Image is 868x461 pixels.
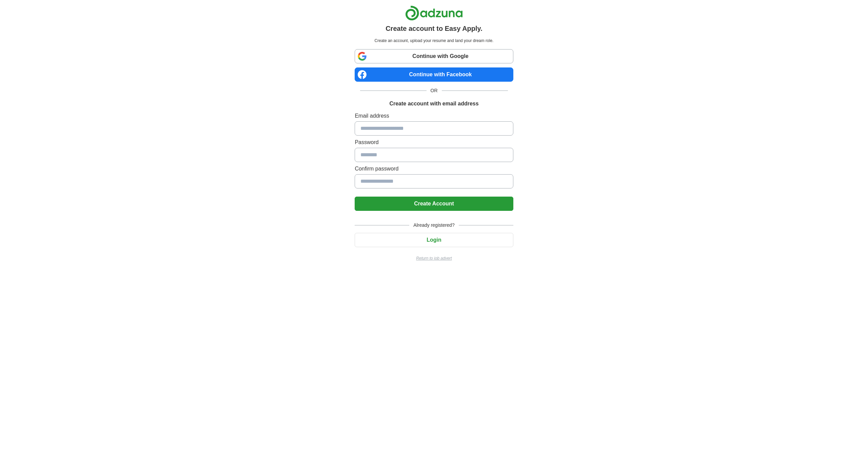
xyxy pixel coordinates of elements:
[355,197,513,211] button: Create Account
[355,165,513,173] label: Confirm password
[355,138,513,146] label: Password
[389,100,478,108] h1: Create account with email address
[386,23,482,34] h1: Create account to Easy Apply.
[355,49,513,63] a: Continue with Google
[355,233,513,247] button: Login
[355,67,513,82] a: Continue with Facebook
[409,222,458,229] span: Already registered?
[355,255,513,261] a: Return to job advert
[427,87,442,94] span: OR
[355,237,513,243] a: Login
[355,112,513,120] label: Email address
[405,5,463,21] img: Adzuna logo
[356,38,512,44] p: Create an account, upload your resume and land your dream role.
